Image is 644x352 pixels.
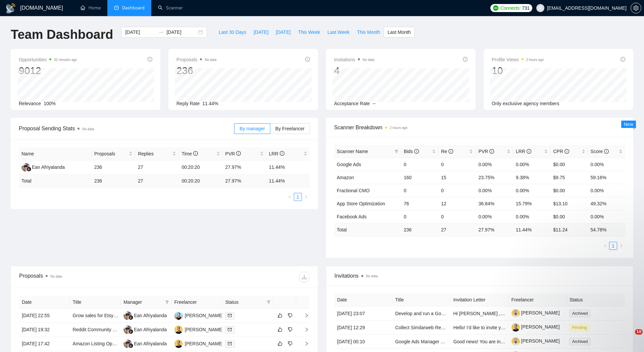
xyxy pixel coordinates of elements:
time: 2 hours ago [390,126,408,130]
time: 32 minutes ago [54,58,77,62]
td: Total [334,223,401,236]
img: logo [5,3,16,14]
a: Fractional CMO [337,188,370,193]
span: to [158,29,164,35]
th: Date [19,296,70,309]
img: EA [21,163,30,171]
span: Dashboard [122,5,145,11]
span: right [299,327,309,332]
span: filter [393,146,400,156]
span: 10 [635,329,643,335]
span: swap-right [158,29,164,35]
th: Title [70,296,121,309]
td: 0 [438,158,476,171]
time: 2 hours ago [526,58,544,62]
td: [DATE] 22:55 [19,309,70,323]
td: 0 [438,184,476,197]
td: 0.00% [588,158,625,171]
span: info-circle [527,149,531,154]
a: Amazon Listing Optimization and PPC Campaign Management [73,341,204,346]
td: 0.00% [588,210,625,223]
img: upwork-logo.png [493,5,498,11]
button: dislike [286,326,294,334]
span: setting [631,5,641,11]
a: App Store Optimization [337,201,385,206]
span: info-circle [148,57,152,62]
th: Replies [135,147,179,160]
input: End date [166,28,197,36]
span: Proposals [94,150,127,157]
span: Replies [138,150,171,157]
span: right [299,341,309,346]
span: Profile Views [492,56,544,64]
span: This Month [357,28,380,36]
span: [DATE] [254,28,268,36]
span: right [304,195,308,199]
div: Ean Afriyalanda [32,163,65,171]
span: filter [165,300,169,304]
span: PVR [225,151,241,156]
span: Last Month [387,28,411,36]
td: 11.44 % [266,174,310,188]
button: Last Month [384,27,414,38]
td: 76 [401,197,438,210]
span: Acceptance Rate [334,101,370,106]
span: CPR [553,149,569,154]
span: LRR [516,149,531,154]
img: EA [123,311,132,320]
a: Develop and run a Google Ads campaign to Drive Probiotic Sales via Ecommerce [395,311,565,316]
span: like [278,341,282,346]
td: $0.00 [550,184,588,197]
img: gigradar-bm.png [128,315,133,320]
button: like [276,311,284,320]
a: 1 [294,193,302,201]
img: gigradar-bm.png [128,329,133,334]
span: left [288,195,292,199]
span: info-circle [414,149,419,154]
a: Google Ads Manager Wanted to Drive Low-Cost App Downloads (Trial Budget $500) [GEOGRAPHIC_DATA] ok [395,339,627,344]
span: 11.44% [202,101,218,106]
a: EAEan Afriyalanda [123,341,167,346]
span: info-circle [305,57,310,62]
button: setting [631,3,641,13]
a: homeHome [80,5,101,11]
th: Freelancer [172,296,223,309]
span: PVR [478,149,494,154]
img: gigradar-bm.png [128,343,133,348]
td: Develop and run a Google Ads campaign to Drive Probiotic Sales via Ecommerce [392,306,450,321]
a: Archived [570,339,593,344]
td: [DATE] 23:07 [334,306,392,321]
td: 11.44% [266,160,310,174]
td: 54.78 % [588,223,625,236]
button: left [286,193,294,201]
span: dislike [288,327,292,332]
span: mail [228,313,232,318]
button: [DATE] [250,27,272,38]
span: user [538,6,543,10]
button: like [276,340,284,348]
div: [PERSON_NAME] [185,312,223,319]
a: [PERSON_NAME] [512,324,560,330]
td: 27 [438,223,476,236]
img: gigradar-bm.png [26,167,31,171]
img: EA [123,326,132,334]
td: 23.75% [476,171,513,184]
li: Next Page [617,242,625,250]
span: filter [164,297,170,307]
td: 0.00% [476,184,513,197]
td: [DATE] 19:32 [19,323,70,337]
span: Proposal Sending Stats [19,124,234,133]
div: 236 [176,64,216,77]
button: This Week [294,27,324,38]
button: download [299,272,310,282]
div: Ean Afriyalanda [134,326,167,333]
td: 27 [135,174,179,188]
td: 0.00% [513,184,550,197]
span: Bids [404,149,419,154]
span: Proposals [176,56,216,64]
img: AU [174,326,183,334]
td: 12 [438,197,476,210]
td: 27.97 % [223,174,266,188]
td: [DATE] 00:10 [334,335,392,349]
td: $0.00 [550,158,588,171]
